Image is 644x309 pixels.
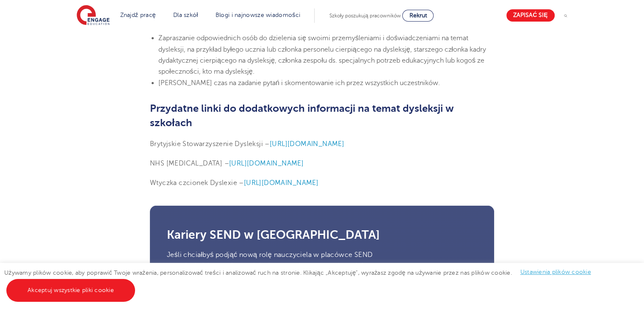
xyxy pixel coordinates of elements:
font: [PERSON_NAME] czas na zadanie pytań i skomentowanie ich przez wszystkich uczestników. [158,79,440,87]
a: Zapisać się [506,9,554,22]
a: Znajdź pracę [120,12,156,18]
a: Blogi i najnowsze wiadomości [216,12,300,18]
font: Brytyjskie Stowarzyszenie Dysleksji – [150,140,270,148]
a: Dla szkół [173,12,198,18]
font: Zapisać się [513,12,547,19]
a: [URL][DOMAIN_NAME] [244,179,318,187]
a: Ustawienia plików cookie [520,269,591,275]
a: [URL][DOMAIN_NAME] [229,160,304,167]
font: Jeśli chciałbyś podjąć nową rolę nauczyciela w placówce SEND na stałe, krótkoterminowo lub długot... [167,251,373,303]
font: Wtyczka czcionek Dyslexie – [150,179,244,187]
img: Zaangażuj edukację [77,5,110,26]
font: Przydatne linki do dodatkowych informacji na temat dysleksji w szkołach [150,102,454,129]
font: Akceptuj wszystkie pliki cookie [28,287,114,293]
a: Akceptuj wszystkie pliki cookie [6,279,135,302]
font: Szkoły poszukują pracowników [329,13,401,19]
font: Kariery SEND w [GEOGRAPHIC_DATA] [167,228,380,241]
font: NHS [MEDICAL_DATA] – [150,160,229,167]
font: Zapraszanie odpowiednich osób do dzielenia się swoimi przemyśleniami i doświadczeniami na temat d... [158,34,486,75]
a: [URL][DOMAIN_NAME] [270,140,344,148]
font: Rekrut [409,12,427,19]
font: Używamy plików cookie, aby poprawić Twoje wrażenia, personalizować treści i analizować ruch na st... [4,269,512,276]
a: Rekrut [402,10,434,22]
